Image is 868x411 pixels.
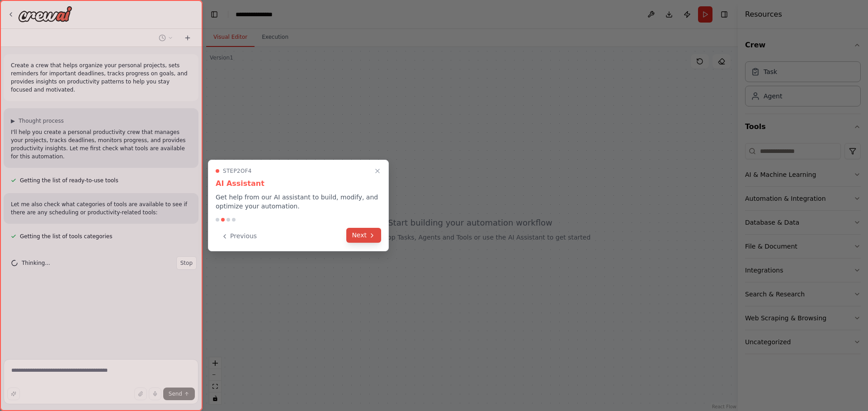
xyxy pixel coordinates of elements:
[223,167,252,175] span: Step 2 of 4
[216,178,381,189] h3: AI Assistant
[346,228,381,243] button: Next
[372,166,383,176] button: Close walkthrough
[216,229,262,244] button: Previous
[216,193,381,211] p: Get help from our AI assistant to build, modify, and optimize your automation.
[208,8,221,21] button: Hide left sidebar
